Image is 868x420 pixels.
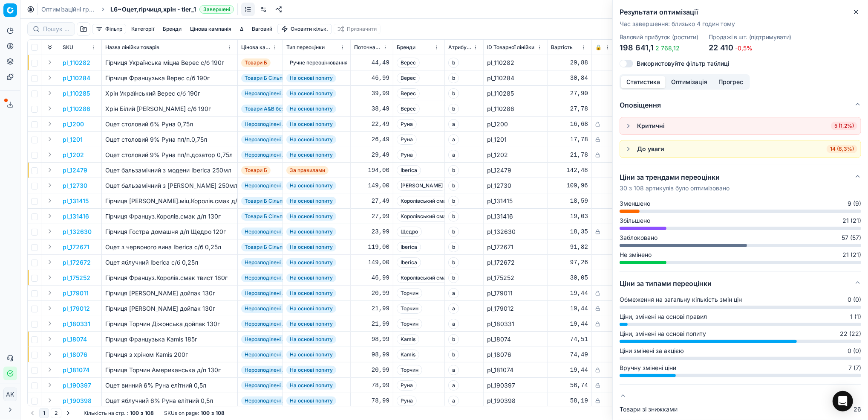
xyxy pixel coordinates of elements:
span: b [448,73,459,83]
strong: 100 [130,410,139,417]
button: pl_190397 [63,381,91,390]
span: Ціни змінені за акцією [620,347,684,355]
div: 46,99 [354,74,389,82]
button: Оновити кільк. [277,24,332,34]
p: pl_172671 [63,243,89,251]
span: Збільшено [620,216,650,225]
div: 29,49 [354,151,389,159]
div: Оцет яблучний Iberica с/б 0,25л [105,258,234,267]
span: На основі попиту [286,74,336,82]
span: Завершені [199,5,234,14]
span: b [448,165,459,175]
button: Оповіщення [620,93,861,117]
span: Руна [397,119,417,129]
span: Бренди [397,44,415,51]
div: pl_110284 [487,74,544,82]
div: 16,68 [551,120,588,128]
button: Expand [45,134,55,144]
span: Нерозподілені АБ за попитом [241,151,322,159]
span: Нерозподілені АБ за попитом [241,335,322,344]
button: pl_1201 [63,135,83,144]
span: Назва лінійки товарів [105,44,159,51]
span: Товари Б Сільпо [241,243,289,251]
span: Нерозподілені АБ за попитом [241,350,322,359]
span: Обмеження на загальну кількість змін цін [620,295,742,304]
span: Зменшено [620,199,650,208]
div: Гірчиця з хріном Kamis 200г [105,350,234,359]
div: 194,00 [354,166,389,175]
p: pl_180331 [63,320,90,328]
span: Верес [397,88,420,99]
button: pl_181074 [63,366,89,374]
button: pl_110285 [63,89,90,98]
div: pl_12730 [487,181,544,190]
span: Kamis [397,350,419,360]
dt: Продажі в шт. (підтримувати) [709,34,791,40]
a: Оптимізаційні групи [41,5,96,14]
div: 142,48 [551,166,588,175]
div: Оцет бальзамічний з модени Iberica 250мл [105,166,234,175]
button: pl_179011 [63,289,89,297]
span: На основі попиту [286,89,336,98]
div: 19,03 [551,212,588,221]
button: pl_18076 [63,350,87,359]
div: Ціни за трендами переоцінки30 з 108 артикулів було оптимізовано [620,199,861,271]
div: 97,26 [551,258,588,267]
button: Expand [45,395,55,405]
div: 22,49 [354,120,389,128]
span: b [448,88,459,99]
button: pl_175252 [63,274,90,282]
span: L6~Оцет,гірчиця,хрін - tier_1Завершені [110,5,234,14]
div: pl_131415 [487,197,544,205]
span: a [448,119,459,129]
button: Expand [45,73,55,83]
span: a [448,319,459,329]
p: Час завершення : близько 4 годин тому [620,20,861,28]
span: Верес [397,58,420,68]
div: Гірчиця [PERSON_NAME] дойпак 130г [105,304,234,313]
span: a [448,134,459,145]
span: 22 (22) [840,330,861,338]
span: Вартість [551,44,573,51]
button: pl_1200 [63,120,84,128]
div: pl_1200 [487,120,544,128]
span: Товари Б Сільпо [241,197,289,205]
button: Фільтр [92,24,126,34]
span: Поточна ціна [354,44,381,51]
span: На основі попиту [286,135,336,144]
button: Expand [45,119,55,129]
button: Цінова кампанія [187,24,235,34]
div: 39,99 [354,89,389,98]
span: Iberica [397,242,421,252]
span: На основі попиту [286,258,336,267]
span: ID Товарної лінійки [487,44,534,51]
span: Руна [397,150,417,160]
span: Товари Б [241,166,271,175]
span: Цінова кампанія [241,44,271,51]
span: Товари А&B без КД [241,105,297,113]
button: Ціни за типами переоцінки [620,271,861,295]
span: b [448,181,459,191]
button: Оптимізація [666,76,713,88]
button: Expand [45,88,55,98]
span: На основі попиту [286,212,336,221]
span: 14 (6,3%) [827,145,857,153]
div: 19,44 [551,289,588,297]
span: b [448,350,459,360]
button: pl_172672 [63,258,91,267]
div: Оповіщення [620,117,861,165]
dt: Валовий прибуток (ростити) [620,34,698,40]
button: Expand [45,149,55,160]
span: Нерозподілені АБ за попитом [241,258,322,267]
span: Нерозподілені АБ за попитом [241,181,322,190]
div: Open Intercom Messenger [833,391,853,411]
div: Оцет столовий 6% Руна 0,75л [105,120,234,128]
div: 27,99 [354,212,389,221]
span: Атрибут товару [448,44,471,51]
div: Критичні [637,122,665,130]
nav: breadcrumb [41,5,234,14]
div: Оцет з червоного вина Iberica с/б 0,25л [105,243,234,251]
div: 18,59 [551,197,588,205]
button: Expand [45,165,55,175]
